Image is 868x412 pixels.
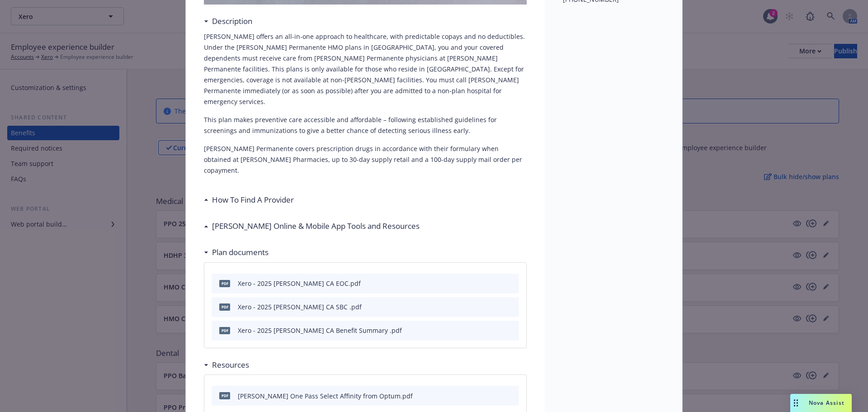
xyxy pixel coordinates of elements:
span: pdf [219,327,230,334]
span: pdf [219,303,230,310]
button: download file [493,279,500,288]
button: download file [493,326,500,335]
span: pdf [219,392,230,399]
span: Nova Assist [809,399,844,407]
div: How To Find A Provider [204,194,294,206]
h3: Plan documents [212,246,269,258]
div: Resources [204,359,249,371]
p: [PERSON_NAME] offers an all-in-one approach to healthcare, with predictable copays and no deducti... [204,31,527,107]
button: preview file [507,391,515,401]
h3: [PERSON_NAME] Online & Mobile App Tools and Resources [212,220,420,232]
p: [PERSON_NAME] Permanente covers prescription drugs in accordance with their formulary when obtain... [204,143,527,176]
button: preview file [507,326,515,335]
div: [PERSON_NAME] One Pass Select Affinity from Optum.pdf [238,391,413,401]
div: Xero - 2025 [PERSON_NAME] CA Benefit Summary .pdf [238,326,402,335]
div: Description [204,15,252,27]
h3: Description [212,15,252,27]
span: pdf [219,280,230,287]
h3: Resources [212,359,249,371]
div: Plan documents [204,246,269,258]
button: download file [493,302,500,312]
button: Nova Assist [790,394,852,412]
button: download file [493,391,500,401]
button: preview file [507,279,515,288]
h3: How To Find A Provider [212,194,294,206]
p: This plan makes preventive care accessible and affordable – following established guidelines for ... [204,114,527,136]
div: Xero - 2025 [PERSON_NAME] CA SBC .pdf [238,302,362,312]
div: [PERSON_NAME] Online & Mobile App Tools and Resources [204,220,420,232]
button: preview file [507,302,515,312]
div: Drag to move [790,394,802,412]
div: Xero - 2025 [PERSON_NAME] CA EOC.pdf [238,279,361,288]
